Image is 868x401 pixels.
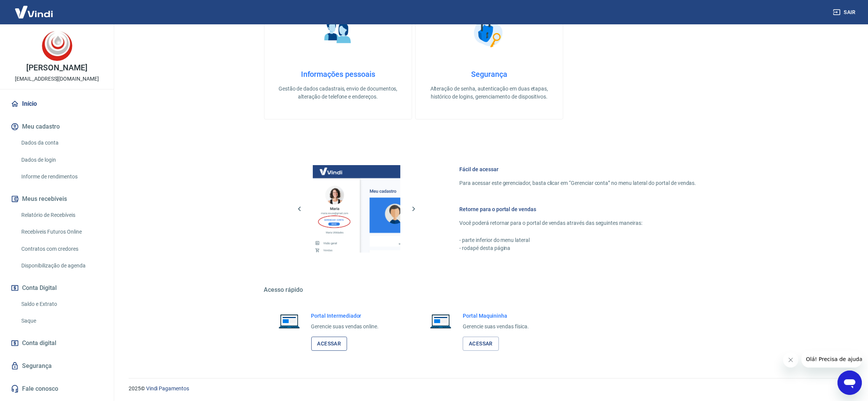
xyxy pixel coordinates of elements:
[319,13,357,51] img: Informações pessoais
[425,312,457,330] img: Imagem de um notebook aberto
[463,337,499,351] a: Acessar
[9,280,105,296] button: Conta Digital
[18,135,105,151] a: Dados da conta
[18,207,105,223] a: Relatório de Recebíveis
[18,296,105,312] a: Saldo e Extrato
[460,165,696,173] h6: Fácil de acessar
[264,286,715,294] h5: Acesso rápido
[460,205,696,213] h6: Retorne para o portal de vendas
[460,244,696,252] p: - rodapé desta página
[9,95,105,112] a: Início
[18,169,105,185] a: Informe de rendimentos
[9,335,105,352] a: Conta digital
[783,352,798,368] iframe: Fechar mensagem
[831,5,859,19] button: Sair
[22,338,56,348] span: Conta digital
[428,85,551,101] p: Alteração de senha, autenticação em duas etapas, histórico de logins, gerenciamento de dispositivos.
[463,323,529,331] p: Gerencie suas vendas física.
[18,224,105,240] a: Recebíveis Futuros Online
[18,241,105,257] a: Contratos com credores
[18,313,105,329] a: Saque
[273,312,305,330] img: Imagem de um notebook aberto
[42,30,72,61] img: ea066142-2ad2-49eb-b092-751be18d5def.jpeg
[146,385,189,391] a: Vindi Pagamentos
[9,191,105,207] button: Meus recebíveis
[9,358,105,374] a: Segurança
[801,351,862,368] iframe: Mensagem da empresa
[428,70,551,79] h4: Segurança
[460,219,696,227] p: Você poderá retornar para o portal de vendas através das seguintes maneiras:
[311,323,379,331] p: Gerencie suas vendas online.
[463,312,529,320] h6: Portal Maquininha
[129,385,850,393] p: 2025 ©
[9,380,105,397] a: Fale conosco
[5,5,64,11] span: Olá! Precisa de ajuda?
[15,75,99,83] p: [EMAIL_ADDRESS][DOMAIN_NAME]
[313,165,400,253] img: Imagem da dashboard mostrando o botão de gerenciar conta na sidebar no lado esquerdo
[470,13,508,51] img: Segurança
[838,371,862,395] iframe: Botão para abrir a janela de mensagens
[460,236,696,244] p: - parte inferior do menu lateral
[18,152,105,168] a: Dados de login
[9,0,59,24] img: Vindi
[311,312,379,320] h6: Portal Intermediador
[277,70,400,79] h4: Informações pessoais
[311,337,347,351] a: Acessar
[18,258,105,274] a: Disponibilização de agenda
[26,64,87,72] p: [PERSON_NAME]
[277,85,400,101] p: Gestão de dados cadastrais, envio de documentos, alteração de telefone e endereços.
[9,118,105,135] button: Meu cadastro
[460,179,696,187] p: Para acessar este gerenciador, basta clicar em “Gerenciar conta” no menu lateral do portal de ven...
